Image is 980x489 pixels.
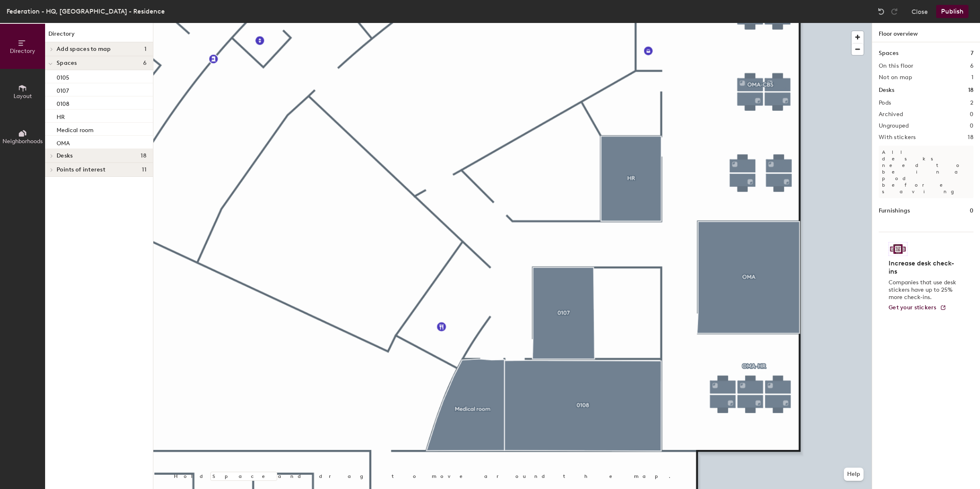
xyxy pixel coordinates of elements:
[968,86,973,95] h1: 18
[970,100,973,106] h2: 2
[889,279,959,301] p: Companies that use desk stickers have up to 25% more check-ins.
[912,5,928,18] button: Close
[57,111,65,121] p: HR
[143,60,146,66] span: 6
[879,111,903,118] h2: Archived
[889,242,907,256] img: Sticker logo
[2,138,43,145] span: Neighborhoods
[57,46,111,53] span: Add spaces to map
[879,146,973,198] p: All desks need to be in a pod before saving
[968,134,973,141] h2: 18
[141,153,146,159] span: 18
[889,304,937,311] span: Get your stickers
[879,63,914,69] h2: On this floor
[879,49,898,58] h1: Spaces
[970,123,973,129] h2: 0
[144,46,146,53] span: 1
[889,259,959,276] h4: Increase desk check-ins
[57,85,69,94] p: 0107
[14,93,32,100] span: Layout
[57,72,69,81] p: 0105
[57,137,70,147] p: OMA
[936,5,969,18] button: Publish
[877,7,885,16] img: Undo
[890,7,898,16] img: Redo
[970,206,973,215] h1: 0
[872,23,980,42] h1: Floor overview
[142,167,146,173] span: 11
[10,48,35,55] span: Directory
[7,6,165,16] div: Federation - HQ, [GEOGRAPHIC_DATA] - Residence
[971,74,973,81] h2: 1
[57,124,93,134] p: Medical room
[57,60,77,66] span: Spaces
[45,30,153,42] h1: Directory
[889,304,946,311] a: Get your stickers
[57,98,69,107] p: 0108
[879,206,910,215] h1: Furnishings
[970,63,973,69] h2: 6
[844,468,864,481] button: Help
[971,49,973,58] h1: 7
[970,111,973,118] h2: 0
[879,100,891,106] h2: Pods
[57,153,73,159] span: Desks
[57,167,105,173] span: Points of interest
[879,134,916,141] h2: With stickers
[879,123,909,129] h2: Ungrouped
[879,86,894,95] h1: Desks
[879,74,912,81] h2: Not on map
